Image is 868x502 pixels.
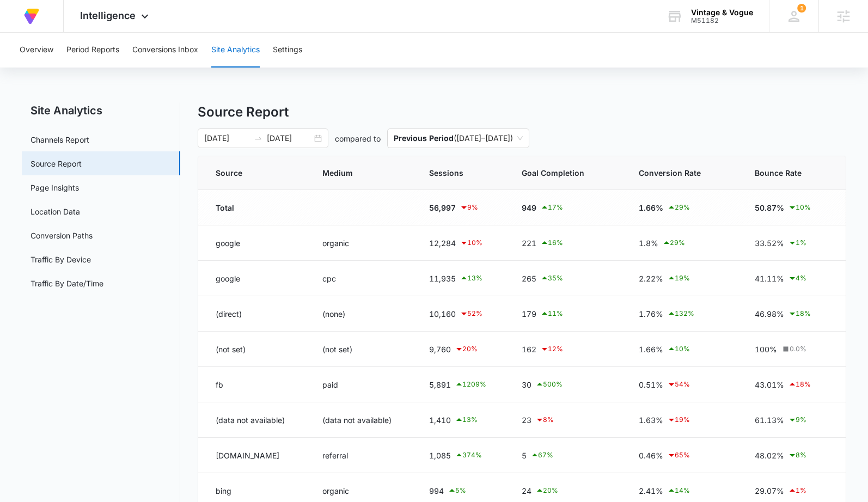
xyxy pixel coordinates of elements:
[216,167,280,179] span: Source
[198,332,309,367] td: (not set)
[755,344,828,355] div: 100%
[667,484,690,497] div: 14 %
[755,167,812,179] span: Bounce Rate
[755,484,828,497] div: 29.07%
[540,307,563,320] div: 11 %
[309,225,415,261] td: organic
[755,236,828,249] div: 33.52%
[667,378,690,391] div: 54 %
[540,272,563,285] div: 35 %
[254,134,262,143] span: swap-right
[20,33,53,68] button: Overview
[755,449,828,462] div: 48.02%
[429,449,496,462] div: 1,085
[797,4,806,13] div: notifications count
[429,413,496,426] div: 1,410
[132,33,198,68] button: Conversions Inbox
[639,307,729,320] div: 1.76%
[30,230,93,241] a: Conversion Paths
[429,484,496,497] div: 994
[667,342,690,356] div: 10 %
[667,449,690,462] div: 65 %
[429,307,496,320] div: 10,160
[639,236,729,249] div: 1.8%
[662,236,685,249] div: 29 %
[535,378,563,391] div: 500 %
[755,307,828,320] div: 46.98%
[522,378,612,391] div: 30
[460,201,478,214] div: 9 %
[522,449,612,462] div: 5
[429,201,496,214] div: 56,997
[30,206,80,217] a: Location Data
[198,402,309,438] td: (data not available)
[455,413,478,426] div: 13 %
[66,33,119,68] button: Period Reports
[522,201,612,214] div: 949
[273,33,302,68] button: Settings
[522,167,596,179] span: Goal Completion
[254,134,262,143] span: to
[429,167,480,179] span: Sessions
[198,296,309,332] td: (direct)
[448,484,466,497] div: 5 %
[460,272,482,285] div: 13 %
[204,132,249,144] input: Start date
[788,201,811,214] div: 10 %
[639,484,729,497] div: 2.41%
[522,236,612,249] div: 221
[755,272,828,285] div: 41.11%
[540,201,563,214] div: 17 %
[522,484,612,497] div: 24
[788,236,806,249] div: 1 %
[788,449,806,462] div: 8 %
[781,344,806,354] div: 0.0 %
[522,342,612,356] div: 162
[80,10,136,21] span: Intelligence
[639,342,729,356] div: 1.66%
[429,378,496,391] div: 5,891
[522,307,612,320] div: 179
[455,342,478,356] div: 20 %
[667,413,690,426] div: 19 %
[639,378,729,391] div: 0.51%
[309,438,415,473] td: referral
[335,133,381,144] p: compared to
[639,201,729,214] div: 1.66%
[22,7,41,26] img: Volusion
[755,413,828,426] div: 61.13%
[211,33,260,68] button: Site Analytics
[460,307,482,320] div: 52 %
[530,449,553,462] div: 67 %
[309,332,415,367] td: (not set)
[429,342,496,356] div: 9,760
[788,484,806,497] div: 1 %
[667,307,694,320] div: 132 %
[540,236,563,249] div: 16 %
[788,413,806,426] div: 9 %
[691,8,753,17] div: account name
[198,367,309,402] td: fb
[30,158,82,169] a: Source Report
[198,438,309,473] td: [DOMAIN_NAME]
[455,449,482,462] div: 374 %
[267,132,312,144] input: End date
[540,342,563,356] div: 12 %
[22,102,180,119] h2: Site Analytics
[797,4,806,13] span: 1
[30,254,91,265] a: Traffic By Device
[429,272,496,285] div: 11,935
[788,307,811,320] div: 18 %
[639,167,713,179] span: Conversion Rate
[788,272,806,285] div: 4 %
[394,129,523,148] span: ( [DATE] – [DATE] )
[522,413,612,426] div: 23
[322,167,387,179] span: Medium
[198,102,846,122] h4: Source Report
[198,261,309,296] td: google
[691,17,753,25] div: account id
[198,225,309,261] td: google
[309,261,415,296] td: cpc
[639,413,729,426] div: 1.63%
[30,134,89,145] a: Channels Report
